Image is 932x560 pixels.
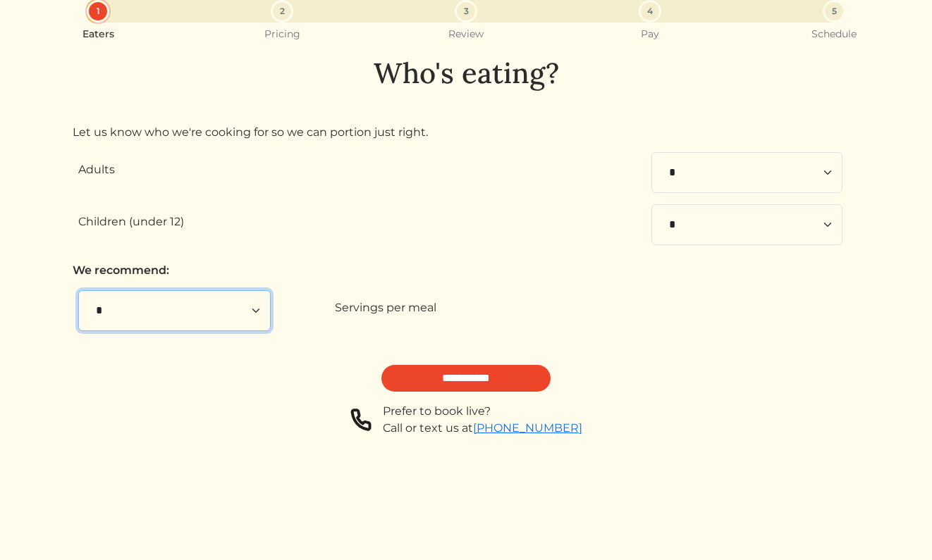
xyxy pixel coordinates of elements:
small: Schedule [811,28,857,40]
span: 1 [97,5,100,18]
small: Eaters [82,28,114,40]
span: 4 [647,5,653,18]
small: Pricing [264,28,300,40]
label: Adults [78,161,115,178]
div: Call or text us at [383,420,582,437]
small: Review [448,28,484,40]
span: 3 [464,5,469,18]
p: We recommend: [73,262,859,279]
div: Prefer to book live? [383,403,582,420]
label: Children (under 12) [78,213,184,230]
small: Pay [641,28,659,40]
img: phone-a8f1853615f4955a6c6381654e1c0f7430ed919b147d78756318837811cda3a7.svg [350,403,372,437]
h1: Who's eating? [73,56,859,90]
span: 5 [832,5,837,18]
label: Servings per meal [335,299,436,316]
p: Let us know who we're cooking for so we can portion just right. [73,124,859,141]
a: [PHONE_NUMBER] [473,421,582,435]
span: 2 [280,5,285,18]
